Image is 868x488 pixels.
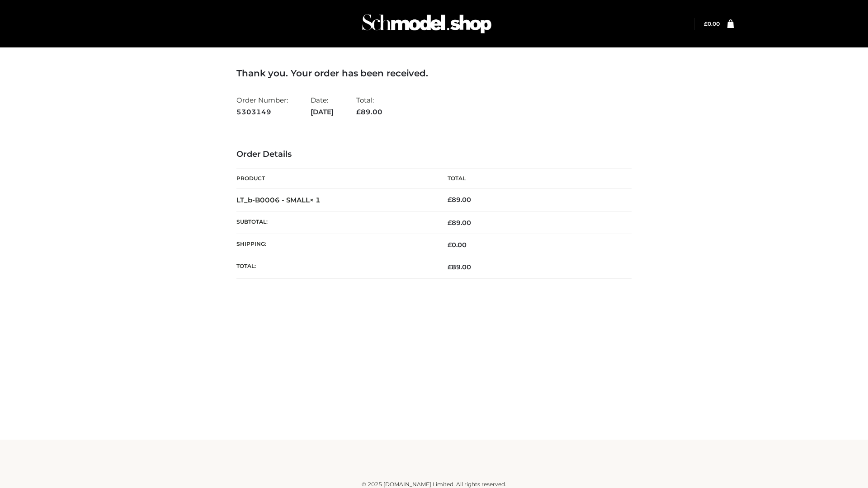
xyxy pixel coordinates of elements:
strong: 5303149 [236,106,288,118]
bdi: 0.00 [704,20,720,27]
span: £ [704,20,708,27]
th: Total [434,169,632,189]
span: £ [448,196,452,204]
li: Order Number: [236,92,288,120]
span: 89.00 [356,108,382,116]
span: £ [448,241,452,249]
li: Date: [311,92,334,120]
strong: LT_b-B0006 - SMALL [236,196,321,204]
span: £ [448,263,452,271]
strong: [DATE] [311,106,334,118]
th: Total: [236,256,434,278]
bdi: 0.00 [448,241,467,249]
span: 89.00 [448,219,471,227]
a: £0.00 [704,20,720,27]
span: £ [448,219,452,227]
bdi: 89.00 [448,196,471,204]
strong: × 1 [310,196,321,204]
img: Schmodel Admin 964 [359,6,495,42]
h3: Thank you. Your order has been received. [236,68,632,79]
span: 89.00 [448,263,471,271]
th: Product [236,169,434,189]
span: £ [356,108,361,116]
th: Shipping: [236,234,434,256]
th: Subtotal: [236,211,434,234]
h3: Order Details [236,150,632,160]
li: Total: [356,92,382,120]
